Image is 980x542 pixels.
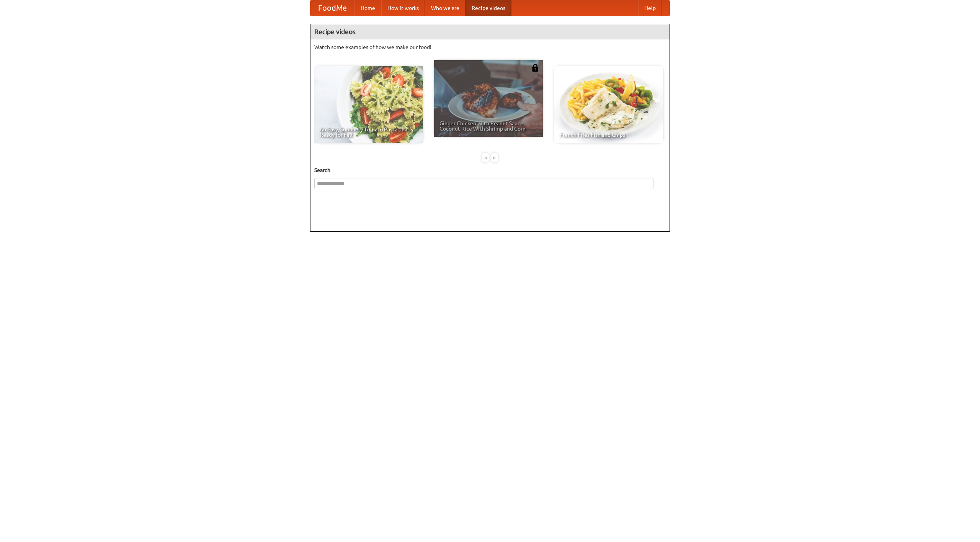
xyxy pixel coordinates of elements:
[310,0,354,16] a: FoodMe
[310,24,670,39] h4: Recipe videos
[554,66,663,143] a: French Fries Fish and Chips
[320,127,418,138] span: An Easy, Summery Tomato Pasta That's Ready for Fall
[354,0,381,16] a: Home
[425,0,465,16] a: Who we are
[531,64,539,72] img: 483408.png
[381,0,425,16] a: How it works
[465,0,511,16] a: Recipe videos
[638,0,662,16] a: Help
[314,66,423,143] a: An Easy, Summery Tomato Pasta That's Ready for Fall
[314,43,666,51] p: Watch some examples of how we make our food!
[560,132,658,138] span: French Fries Fish and Chips
[491,153,498,162] div: »
[314,166,666,174] h5: Search
[482,153,489,162] div: «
